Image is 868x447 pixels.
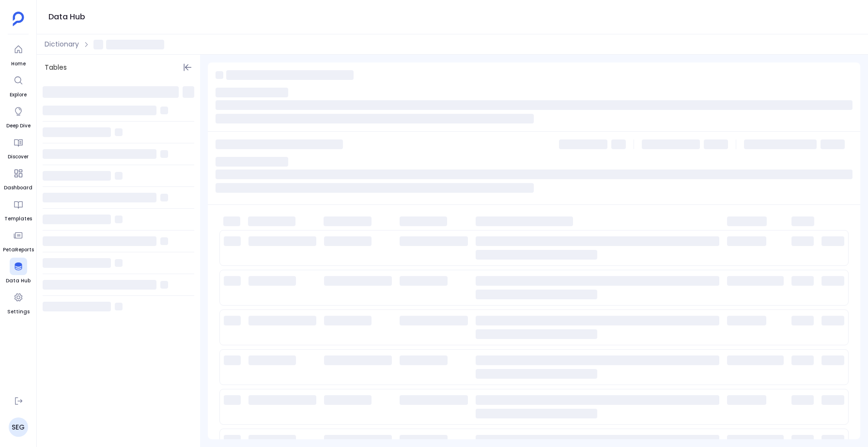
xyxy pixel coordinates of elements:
[10,91,27,99] span: Explore
[7,308,30,316] span: Settings
[4,215,32,223] span: Templates
[3,227,34,254] a: PetaReports
[181,61,194,74] button: Hide Tables
[10,60,27,68] span: Home
[3,246,34,254] span: PetaReports
[45,39,79,49] span: Dictionary
[6,122,31,130] span: Deep Dive
[6,258,31,285] a: Data Hub
[4,196,32,223] a: Templates
[10,41,27,68] a: Home
[48,10,85,24] h1: Data Hub
[6,103,31,130] a: Deep Dive
[9,417,28,437] a: SEG
[37,55,200,80] div: Tables
[8,153,29,161] span: Discover
[10,72,27,99] a: Explore
[4,184,32,192] span: Dashboard
[4,165,32,192] a: Dashboard
[7,289,30,316] a: Settings
[8,134,29,161] a: Discover
[6,277,31,285] span: Data Hub
[13,12,24,26] img: petavue logo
